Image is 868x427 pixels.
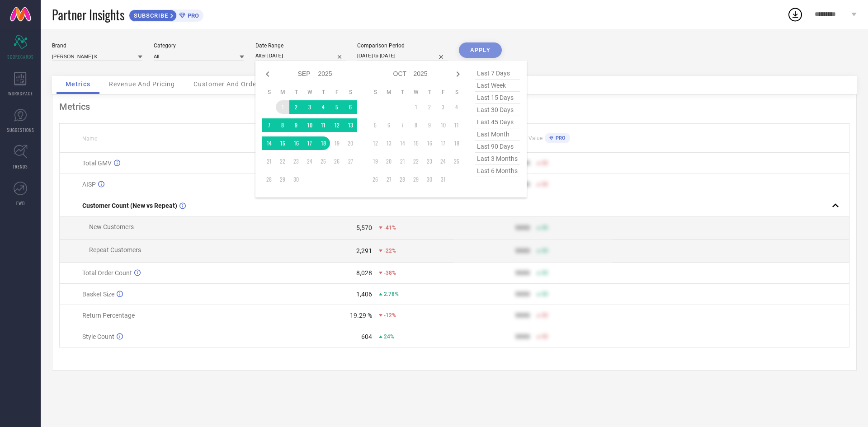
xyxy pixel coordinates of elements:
span: FWD [16,200,25,206]
span: Customer Count (New vs Repeat) [82,202,177,209]
div: Metrics [59,101,849,112]
td: Mon Sep 22 2025 [276,155,289,168]
td: Thu Oct 23 2025 [423,155,436,168]
td: Thu Sep 25 2025 [316,155,330,168]
td: Sat Oct 04 2025 [450,100,463,114]
span: New Customers [89,223,134,230]
td: Tue Oct 21 2025 [396,155,409,168]
td: Wed Sep 10 2025 [303,118,316,132]
td: Sun Sep 07 2025 [262,118,276,132]
th: Friday [330,89,344,96]
span: -22% [384,248,396,254]
td: Fri Oct 17 2025 [436,136,450,150]
a: SUBSCRIBEPRO [129,7,203,22]
td: Tue Oct 28 2025 [396,173,409,186]
td: Fri Oct 31 2025 [436,173,450,186]
th: Thursday [423,89,436,96]
td: Sun Sep 21 2025 [262,155,276,168]
td: Mon Oct 13 2025 [382,136,396,150]
td: Wed Oct 15 2025 [409,136,423,150]
th: Wednesday [303,89,316,96]
th: Thursday [316,89,330,96]
th: Tuesday [396,89,409,96]
span: last 15 days [475,92,520,104]
td: Fri Sep 26 2025 [330,155,344,168]
td: Sat Sep 20 2025 [344,136,357,150]
td: Fri Oct 03 2025 [436,100,450,114]
span: last month [475,128,520,141]
div: Brand [52,42,142,49]
span: SCORECARDS [7,53,34,60]
th: Monday [276,89,289,96]
div: 5,570 [356,224,372,231]
th: Monday [382,89,396,96]
span: PRO [185,12,199,19]
div: 19.29 % [350,312,372,319]
td: Mon Sep 08 2025 [276,118,289,132]
div: Date Range [255,42,346,49]
div: Comparison Period [357,42,448,49]
span: Return Percentage [82,312,135,319]
span: TRENDS [13,163,28,170]
span: WORKSPACE [8,90,33,97]
td: Sat Oct 18 2025 [450,136,463,150]
span: Revenue And Pricing [109,80,175,88]
div: 9999 [515,312,530,319]
td: Sun Oct 12 2025 [368,136,382,150]
div: 2,291 [356,247,372,254]
td: Tue Oct 07 2025 [396,118,409,132]
span: last 7 days [475,67,520,80]
td: Sat Sep 13 2025 [344,118,357,132]
span: last 6 months [475,165,520,177]
span: last 30 days [475,104,520,116]
td: Sun Sep 28 2025 [262,173,276,186]
td: Thu Sep 11 2025 [316,118,330,132]
div: 9999 [515,247,530,254]
td: Thu Sep 04 2025 [316,100,330,114]
td: Sat Sep 06 2025 [344,100,357,114]
span: Customer And Orders [193,80,263,88]
td: Tue Sep 23 2025 [289,155,303,168]
th: Saturday [450,89,463,96]
span: Name [82,136,97,142]
td: Tue Sep 16 2025 [289,136,303,150]
div: 9999 [515,291,530,298]
td: Sun Sep 14 2025 [262,136,276,150]
td: Thu Oct 16 2025 [423,136,436,150]
td: Sun Oct 19 2025 [368,155,382,168]
span: 50 [542,225,548,231]
td: Tue Oct 14 2025 [396,136,409,150]
span: -41% [384,225,396,231]
td: Sat Oct 25 2025 [450,155,463,168]
span: 50 [542,160,548,166]
td: Wed Sep 17 2025 [303,136,316,150]
input: Select comparison period [357,51,448,61]
span: Partner Insights [52,5,124,24]
td: Thu Oct 30 2025 [423,173,436,186]
td: Fri Sep 12 2025 [330,118,344,132]
td: Sat Sep 27 2025 [344,155,357,168]
td: Tue Sep 02 2025 [289,100,303,114]
th: Sunday [368,89,382,96]
span: Repeat Customers [89,246,141,253]
th: Saturday [344,89,357,96]
div: 1,406 [356,291,372,298]
td: Wed Oct 08 2025 [409,118,423,132]
div: 9999 [515,333,530,340]
span: 24% [384,333,394,340]
td: Tue Sep 09 2025 [289,118,303,132]
th: Friday [436,89,450,96]
td: Sat Oct 11 2025 [450,118,463,132]
td: Wed Sep 24 2025 [303,155,316,168]
span: 50 [542,248,548,254]
span: -12% [384,312,396,319]
span: 50 [542,291,548,297]
span: 50 [542,312,548,319]
td: Sun Oct 05 2025 [368,118,382,132]
div: 9999 [515,224,530,231]
span: Total GMV [82,160,112,167]
span: Style Count [82,333,114,340]
td: Mon Oct 20 2025 [382,155,396,168]
input: Select date range [255,51,346,61]
div: 8,028 [356,269,372,277]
